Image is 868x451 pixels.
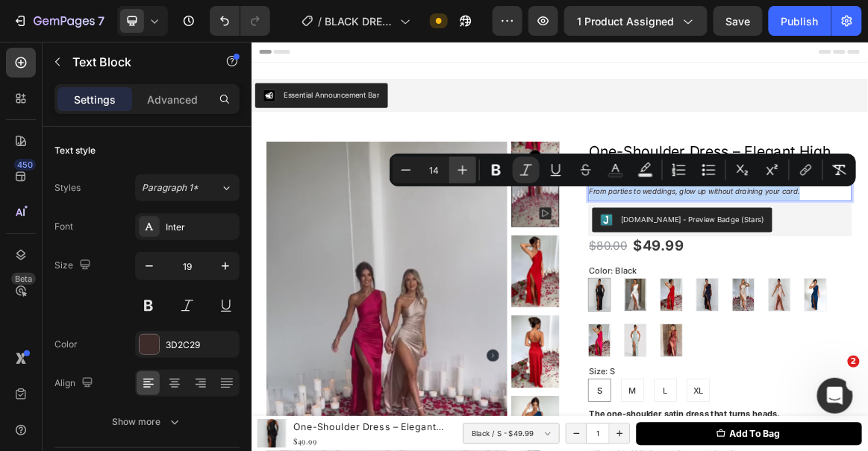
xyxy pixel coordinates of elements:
p: Advanced [147,92,198,107]
button: 7 [6,6,111,36]
span: / [318,13,322,29]
p: Settings [74,92,116,107]
button: Publish [769,6,831,36]
div: $80.00 [490,283,548,310]
img: Judgeme.png [508,250,525,268]
div: Inter [166,221,236,234]
div: Publish [781,13,819,29]
div: Undo/Redo [210,6,270,36]
div: Font [54,220,73,233]
button: Save [714,6,763,36]
span: Save [726,15,751,28]
div: 3D2C29 [166,338,236,352]
div: Size [54,256,94,276]
div: Align [54,373,96,394]
button: 1 product assigned [564,6,708,36]
p: Text Block [72,53,199,71]
div: 450 [14,159,36,171]
div: Show more [113,414,182,429]
button: Judge.me - Preview Badge (Stars) [496,241,757,277]
div: [DOMAIN_NAME] - Preview Badge (Stars) [537,250,745,265]
p: 7 [98,12,104,30]
button: Show more [54,409,240,435]
iframe: Design area [251,42,868,451]
span: BLACK DRESS [325,13,394,29]
span: 1 product assigned [577,13,674,29]
i: From parties to weddings, glow up without draining your card. [491,210,797,223]
div: Text style [54,144,96,157]
div: Color [54,338,78,351]
span: 2 [848,356,860,368]
button: Paragraph 1* [135,174,240,201]
div: Editor contextual toolbar [390,154,856,186]
div: Beta [11,273,36,285]
div: Styles [54,181,81,195]
legend: Color: Black [490,322,562,343]
button: Carousel Back Arrow [404,157,422,175]
div: $49.99 [554,283,630,310]
iframe: Intercom live chat [817,378,853,414]
span: Paragraph 1* [142,181,199,195]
